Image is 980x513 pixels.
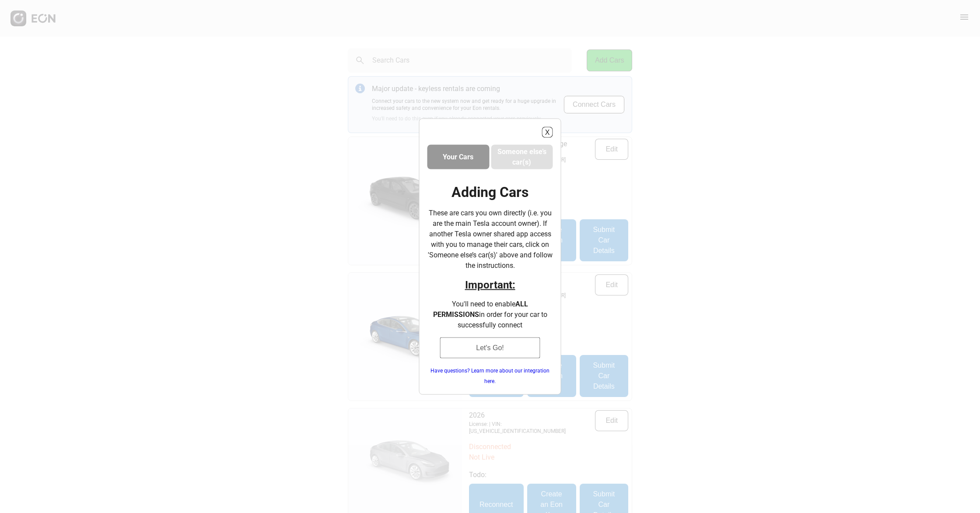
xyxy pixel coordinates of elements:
[542,127,553,138] button: X
[443,152,473,162] h3: Your Cars
[493,147,551,168] h3: Someone else’s car(s)
[427,299,553,330] p: You'll need to enable in order for your car to successfully connect
[440,337,540,358] button: Let's Go!
[451,187,528,197] h1: Adding Cars
[427,208,553,271] p: These are cars you own directly (i.e. you are the main Tesla account owner). If another Tesla own...
[427,278,553,292] h2: Important:
[427,365,553,387] a: Have questions? Learn more about our integration here.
